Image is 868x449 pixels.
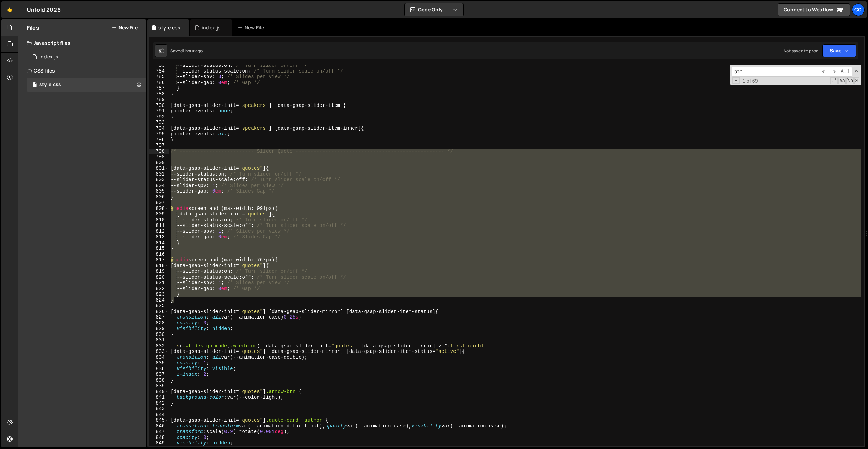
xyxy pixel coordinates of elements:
div: 801 [149,166,169,171]
div: 800 [149,160,169,166]
div: 833 [149,349,169,355]
div: 812 [149,229,169,235]
div: 847 [149,429,169,435]
div: 845 [149,417,169,423]
div: 790 [149,103,169,109]
span: Alt-Enter [838,67,852,77]
div: 792 [149,114,169,120]
div: 791 [149,108,169,114]
div: 841 [149,395,169,400]
div: index.js [202,24,221,31]
div: 826 [149,309,169,315]
div: New File [238,24,267,31]
div: 823 [149,291,169,297]
div: 839 [149,383,169,389]
div: 808 [149,206,169,212]
div: 797 [149,143,169,149]
a: 🤙 [1,1,18,18]
span: RegExp Search [830,77,838,84]
div: 805 [149,188,169,194]
div: 807 [149,200,169,206]
div: 1 hour ago [183,48,203,54]
div: 789 [149,97,169,103]
div: 802 [149,171,169,177]
div: 820 [149,274,169,280]
div: 829 [149,326,169,332]
div: 836 [149,366,169,372]
div: Not saved to prod [784,48,818,54]
div: 844 [149,412,169,418]
div: 818 [149,263,169,269]
button: New File [112,25,138,31]
div: 796 [149,137,169,143]
div: 834 [149,355,169,361]
div: 799 [149,154,169,160]
span: 1 of 69 [740,78,761,84]
div: 825 [149,303,169,309]
div: 815 [149,246,169,252]
div: 794 [149,126,169,132]
button: Code Only [405,3,463,16]
div: 804 [149,183,169,189]
div: 832 [149,343,169,349]
div: 786 [149,80,169,86]
div: CSS files [18,64,146,78]
div: 849 [149,440,169,446]
div: 784 [149,68,169,74]
div: Saved [170,48,203,54]
div: 848 [149,435,169,441]
div: 831 [149,337,169,343]
div: 803 [149,177,169,183]
div: 819 [149,269,169,274]
div: 17293/47925.css [27,78,146,92]
div: 785 [149,74,169,80]
div: 793 [149,120,169,126]
a: Co [852,3,865,16]
span: CaseSensitive Search [838,77,846,84]
a: Connect to Webflow [778,3,850,16]
div: 843 [149,406,169,412]
div: Unfold 2026 [27,6,61,14]
span: Toggle Replace mode [732,77,740,84]
div: 827 [149,314,169,320]
div: style.css [158,24,180,31]
div: 821 [149,280,169,286]
span: Search In Selection [854,77,859,84]
div: 795 [149,131,169,137]
span: Whole Word Search [846,77,854,84]
div: 788 [149,91,169,97]
div: 830 [149,332,169,338]
div: 824 [149,297,169,303]
div: Javascript files [18,36,146,50]
div: index.js [39,54,58,60]
div: 810 [149,217,169,223]
div: 814 [149,240,169,246]
button: Save [822,44,856,57]
div: 822 [149,286,169,292]
div: 816 [149,252,169,257]
div: 806 [149,194,169,200]
h2: Files [27,24,39,32]
span: ​ [819,67,829,77]
div: 809 [149,211,169,217]
div: 835 [149,360,169,366]
div: 787 [149,85,169,91]
input: Search for [732,67,819,77]
div: 798 [149,149,169,154]
div: 813 [149,234,169,240]
div: 811 [149,223,169,229]
span: ​ [829,67,838,77]
div: 846 [149,423,169,429]
div: 17293/47924.js [27,50,146,64]
div: 783 [149,62,169,68]
div: 828 [149,320,169,326]
div: 842 [149,400,169,406]
div: 817 [149,257,169,263]
div: style.css [39,82,61,88]
div: 840 [149,389,169,395]
div: 838 [149,378,169,383]
div: 837 [149,372,169,378]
